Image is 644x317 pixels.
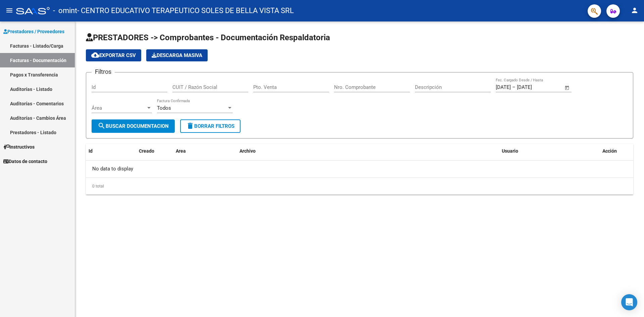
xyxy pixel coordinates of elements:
datatable-header-cell: Acción [600,144,633,158]
input: Start date [496,84,511,90]
datatable-header-cell: Archivo [237,144,499,158]
mat-icon: delete [186,122,194,130]
span: Datos de contacto [3,158,47,165]
span: Todos [157,105,171,111]
datatable-header-cell: Area [173,144,237,158]
span: Exportar CSV [91,52,136,58]
mat-icon: search [98,122,106,130]
mat-icon: person [631,6,639,14]
button: Borrar Filtros [180,119,240,133]
span: - omint [53,3,77,18]
span: Acción [602,148,617,154]
datatable-header-cell: Usuario [499,144,600,158]
datatable-header-cell: Creado [136,144,173,158]
span: Instructivos [3,143,35,151]
span: Area [176,148,186,154]
span: Usuario [502,148,518,154]
button: Open calendar [563,84,571,92]
span: Creado [139,148,154,154]
span: PRESTADORES -> Comprobantes - Documentación Respaldatoria [86,33,330,42]
app-download-masive: Descarga masiva de comprobantes (adjuntos) [146,49,208,61]
span: Área [92,105,146,111]
mat-icon: menu [5,6,13,14]
h3: Filtros [92,67,115,76]
span: - CENTRO EDUCATIVO TERAPEUTICO SOLES DE BELLA VISTA SRL [77,3,294,18]
input: End date [517,84,549,90]
span: – [512,84,516,90]
mat-icon: cloud_download [91,51,99,59]
span: Archivo [239,148,256,154]
span: Prestadores / Proveedores [3,28,64,35]
div: Open Intercom Messenger [621,294,637,310]
span: Borrar Filtros [186,123,234,129]
datatable-header-cell: Id [86,144,113,158]
div: No data to display [86,161,633,177]
div: 0 total [86,178,633,195]
span: Descarga Masiva [152,52,202,58]
span: Buscar Documentacion [98,123,169,129]
button: Buscar Documentacion [92,119,175,133]
span: Id [89,148,93,154]
button: Descarga Masiva [146,49,208,61]
button: Exportar CSV [86,49,141,61]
